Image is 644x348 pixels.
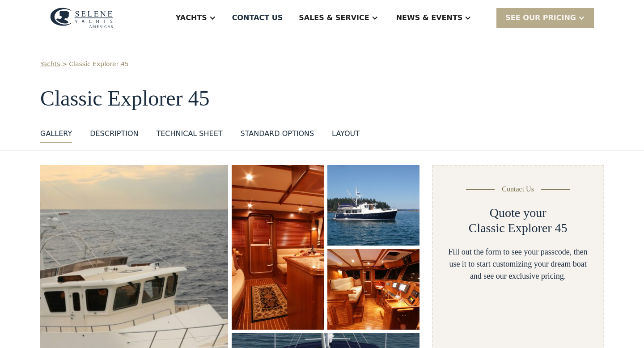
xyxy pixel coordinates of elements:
[299,13,369,23] div: Sales & Service
[396,13,463,23] div: News & EVENTS
[447,246,589,282] div: Fill out the form to see your passcode, then use it to start customizing your dream boat and see ...
[327,165,419,246] a: open lightbox
[40,128,72,143] a: GALLERY
[490,205,547,221] h2: Quote your
[496,8,594,27] div: SEE Our Pricing
[232,165,324,330] a: open lightbox
[50,8,113,28] img: logo
[327,249,419,330] a: open lightbox
[40,128,72,139] div: GALLERY
[40,59,60,69] a: Yachts
[156,128,222,139] div: Technical sheet
[90,128,138,143] a: DESCRIPTION
[241,128,314,143] a: standard options
[469,221,568,236] h2: Classic Explorer 45
[332,128,360,143] a: layout
[241,128,314,139] div: standard options
[62,59,68,69] div: >
[327,165,419,246] img: 45 foot motor yacht
[90,128,138,139] div: DESCRIPTION
[232,13,283,23] div: Contact US
[69,59,128,69] a: Classic Explorer 45
[505,13,576,23] div: SEE Our Pricing
[502,184,534,195] div: Contact Us
[327,249,419,330] img: 45 foot motor yacht
[176,13,207,23] div: Yachts
[40,87,604,110] h1: Classic Explorer 45
[332,128,360,139] div: layout
[232,165,324,330] img: 45 foot motor yacht
[156,128,222,143] a: Technical sheet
